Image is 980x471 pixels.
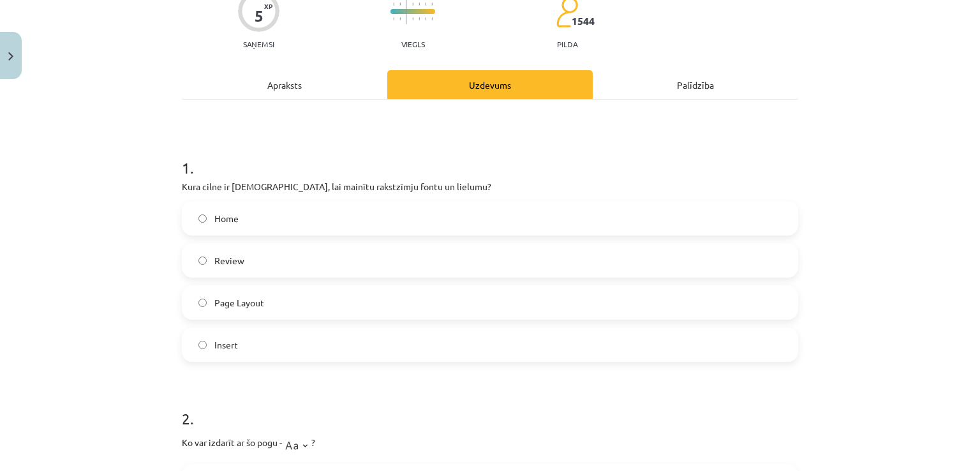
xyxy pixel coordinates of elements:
input: Home [198,214,207,223]
h1: 1 . [182,137,798,176]
span: Review [214,254,244,267]
input: Page Layout [198,299,207,307]
input: Review [198,257,207,265]
span: 1544 [572,15,595,27]
img: icon-short-line-57e1e144782c952c97e751825c79c345078a6d821885a25fce030b3d8c18986b.svg [425,17,426,20]
span: XP [264,3,272,10]
span: Insert [214,338,238,352]
span: Home [214,212,239,225]
div: Palīdzība [593,70,798,99]
p: Ko var izdarīt ar šo pogu - ? [182,431,798,456]
p: pilda [557,40,577,49]
p: Kura cilne ir [DEMOGRAPHIC_DATA], lai mainītu rakstzīmju fontu un lielumu? [182,180,798,193]
input: Insert [198,341,207,349]
h1: 2 . [182,387,798,427]
div: Uzdevums [387,70,593,99]
img: icon-short-line-57e1e144782c952c97e751825c79c345078a6d821885a25fce030b3d8c18986b.svg [431,3,433,6]
span: Page Layout [214,296,264,310]
img: icon-short-line-57e1e144782c952c97e751825c79c345078a6d821885a25fce030b3d8c18986b.svg [393,3,394,6]
p: Viegls [401,40,425,49]
img: icon-short-line-57e1e144782c952c97e751825c79c345078a6d821885a25fce030b3d8c18986b.svg [399,3,401,6]
img: icon-short-line-57e1e144782c952c97e751825c79c345078a6d821885a25fce030b3d8c18986b.svg [393,17,394,20]
img: icon-short-line-57e1e144782c952c97e751825c79c345078a6d821885a25fce030b3d8c18986b.svg [399,17,401,20]
p: Saņemsi [238,40,279,49]
img: icon-close-lesson-0947bae3869378f0d4975bcd49f059093ad1ed9edebbc8119c70593378902aed.svg [8,52,13,61]
img: icon-short-line-57e1e144782c952c97e751825c79c345078a6d821885a25fce030b3d8c18986b.svg [431,17,433,20]
img: icon-short-line-57e1e144782c952c97e751825c79c345078a6d821885a25fce030b3d8c18986b.svg [425,3,426,6]
img: icon-short-line-57e1e144782c952c97e751825c79c345078a6d821885a25fce030b3d8c18986b.svg [419,17,420,20]
div: 5 [255,7,264,25]
img: icon-short-line-57e1e144782c952c97e751825c79c345078a6d821885a25fce030b3d8c18986b.svg [412,3,413,6]
div: Apraksts [182,70,387,99]
img: icon-short-line-57e1e144782c952c97e751825c79c345078a6d821885a25fce030b3d8c18986b.svg [412,17,413,20]
img: icon-short-line-57e1e144782c952c97e751825c79c345078a6d821885a25fce030b3d8c18986b.svg [419,3,420,6]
